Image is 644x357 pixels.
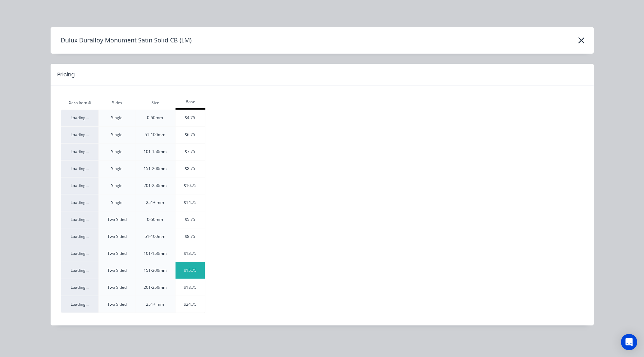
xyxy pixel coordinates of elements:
[71,267,89,273] span: Loading...
[71,233,89,239] span: Loading...
[176,217,205,223] div: $5.75
[99,267,135,274] div: Two Sided
[135,149,175,155] div: 101-150mm
[176,267,205,274] div: $15.75
[71,217,89,222] span: Loading...
[99,200,135,206] div: Single
[176,200,205,206] div: $14.75
[621,334,637,350] div: Open Intercom Messenger
[135,233,175,240] div: 51-100mm
[99,115,135,121] div: Single
[135,284,175,290] div: 201-250mm
[51,34,191,47] h4: Dulux Duralloy Monument Satin Solid CB (LM)
[71,183,89,188] span: Loading...
[176,166,205,172] div: $8.75
[71,149,89,154] span: Loading...
[99,149,135,155] div: Single
[71,115,89,120] span: Loading...
[135,267,175,274] div: 151-200mm
[135,100,176,106] div: Size
[99,100,135,106] div: Sides
[176,183,205,189] div: $10.75
[71,200,89,205] span: Loading...
[99,217,135,223] div: Two Sided
[176,301,205,307] div: $24.75
[71,250,89,256] span: Loading...
[71,132,89,137] span: Loading...
[135,183,175,189] div: 201-250mm
[99,183,135,189] div: Single
[135,115,175,121] div: 0-50mm
[135,301,175,307] div: 251+ mm
[71,284,89,290] span: Loading...
[99,301,135,307] div: Two Sided
[176,115,205,121] div: $4.75
[176,132,205,138] div: $6.75
[176,250,205,257] div: $13.75
[176,284,205,290] div: $18.75
[135,200,175,206] div: 251+ mm
[176,149,205,155] div: $7.75
[99,166,135,172] div: Single
[135,250,175,257] div: 101-150mm
[99,250,135,257] div: Two Sided
[99,284,135,290] div: Two Sided
[99,233,135,240] div: Two Sided
[71,301,89,307] span: Loading...
[61,100,99,106] div: Xero Item #
[99,132,135,138] div: Single
[57,71,75,79] div: Pricing
[135,217,175,223] div: 0-50mm
[71,166,89,171] span: Loading...
[176,99,205,105] div: Base
[135,132,175,138] div: 51-100mm
[176,233,205,240] div: $8.75
[135,166,175,172] div: 151-200mm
